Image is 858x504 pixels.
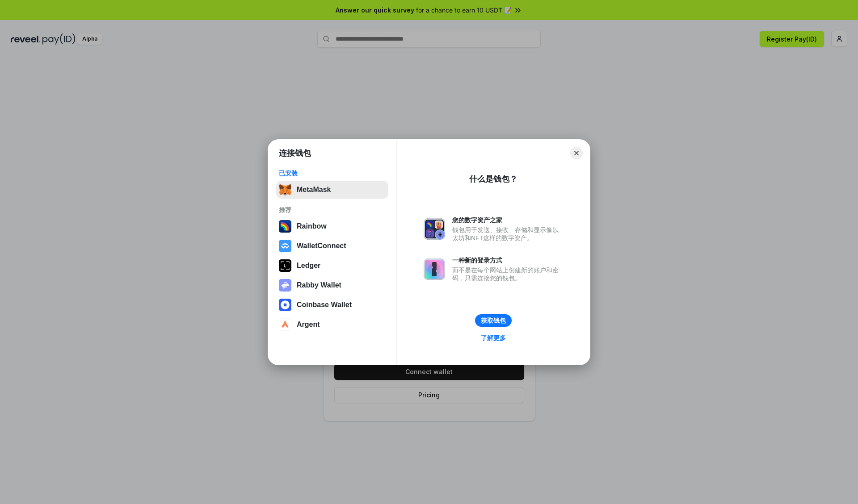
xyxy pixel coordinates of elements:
[276,276,388,294] button: Rabby Wallet
[279,240,291,252] img: svg+xml,%3Csvg%20width%3D%2228%22%20height%3D%2228%22%20viewBox%3D%220%200%2028%2028%22%20fill%3D...
[481,317,506,325] div: 获取钱包
[424,258,445,280] img: svg+xml,%3Csvg%20xmlns%3D%22http%3A%2F%2Fwww.w3.org%2F2000%2Fsvg%22%20fill%3D%22none%22%20viewBox...
[475,332,511,344] a: 了解更多
[279,169,386,177] div: 已安装
[279,183,291,196] img: svg+xml,%3Csvg%20fill%3D%22none%22%20height%3D%2233%22%20viewBox%3D%220%200%2035%2033%22%20width%...
[424,218,445,240] img: svg+xml,%3Csvg%20xmlns%3D%22http%3A%2F%2Fwww.w3.org%2F2000%2Fsvg%22%20fill%3D%22none%22%20viewBox...
[279,279,291,292] img: svg+xml,%3Csvg%20xmlns%3D%22http%3A%2F%2Fwww.w3.org%2F2000%2Fsvg%22%20fill%3D%22none%22%20viewBox...
[279,318,291,331] img: svg+xml,%3Csvg%20width%3D%2228%22%20height%3D%2228%22%20viewBox%3D%220%200%2028%2028%22%20fill%3D...
[279,148,311,158] h1: 连接钱包
[452,256,563,264] div: 一种新的登录方式
[279,259,291,272] img: svg+xml,%3Csvg%20xmlns%3D%22http%3A%2F%2Fwww.w3.org%2F2000%2Fsvg%22%20width%3D%2228%22%20height%3...
[297,186,331,194] div: MetaMask
[276,296,388,314] button: Coinbase Wallet
[297,262,320,270] div: Ledger
[297,222,327,230] div: Rainbow
[570,147,583,159] button: Close
[469,174,517,184] div: 什么是钱包？
[481,334,506,342] div: 了解更多
[475,314,512,327] button: 获取钱包
[452,216,563,224] div: 您的数字资产之家
[297,242,346,250] div: WalletConnect
[297,301,352,309] div: Coinbase Wallet
[297,281,341,289] div: Rabby Wallet
[297,321,320,329] div: Argent
[279,220,291,233] img: svg+xml,%3Csvg%20width%3D%22120%22%20height%3D%22120%22%20viewBox%3D%220%200%20120%20120%22%20fil...
[279,299,291,311] img: svg+xml,%3Csvg%20width%3D%2228%22%20height%3D%2228%22%20viewBox%3D%220%200%2028%2028%22%20fill%3D...
[276,181,388,199] button: MetaMask
[452,226,563,242] div: 钱包用于发送、接收、存储和显示像以太坊和NFT这样的数字资产。
[452,266,563,282] div: 而不是在每个网站上创建新的账户和密码，只需连接您的钱包。
[279,206,386,214] div: 推荐
[276,316,388,333] button: Argent
[276,257,388,275] button: Ledger
[276,237,388,255] button: WalletConnect
[276,217,388,235] button: Rainbow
